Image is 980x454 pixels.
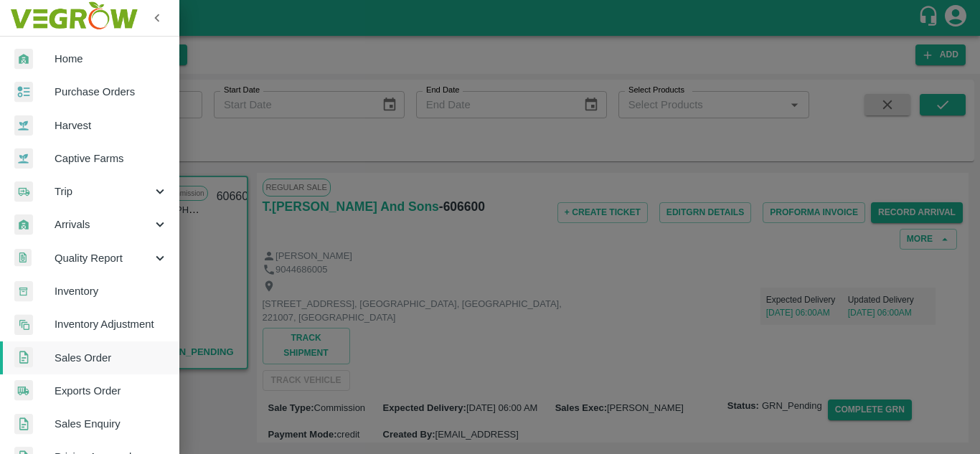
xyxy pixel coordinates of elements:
[14,214,33,235] img: whArrival
[55,151,168,166] span: Captive Farms
[55,416,168,432] span: Sales Enquiry
[14,148,33,169] img: harvest
[14,281,33,302] img: whInventory
[14,82,33,103] img: reciept
[14,115,33,136] img: harvest
[14,347,33,368] img: sales
[55,316,168,332] span: Inventory Adjustment
[55,383,168,399] span: Exports Order
[55,283,168,299] span: Inventory
[55,184,152,199] span: Trip
[14,249,32,267] img: qualityReport
[14,414,33,435] img: sales
[14,314,33,335] img: inventory
[55,118,168,133] span: Harvest
[55,250,152,266] span: Quality Report
[55,84,168,100] span: Purchase Orders
[14,380,33,401] img: shipments
[14,181,33,202] img: delivery
[55,51,168,67] span: Home
[55,217,152,232] span: Arrivals
[14,49,33,70] img: whArrival
[55,350,168,366] span: Sales Order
